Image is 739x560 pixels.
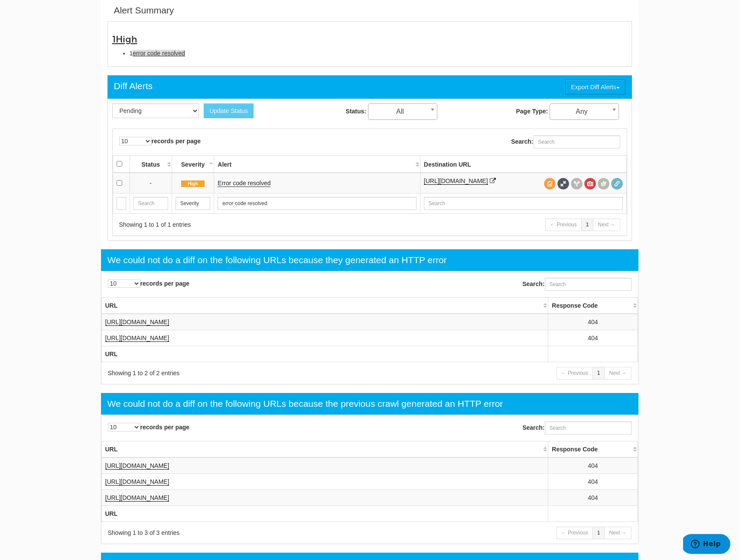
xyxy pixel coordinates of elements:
a: ← Previous [557,527,593,539]
td: 404 [548,314,638,330]
input: Search [176,197,211,210]
th: Status: activate to sort column ascending [130,155,172,173]
input: Search [117,197,126,210]
label: records per page [119,137,201,145]
a: [URL][DOMAIN_NAME] [105,494,169,502]
th: Severity: activate to sort column descending [172,155,214,173]
th: Alert: activate to sort column ascending [214,155,420,173]
a: ← Previous [545,219,582,231]
span: All [368,103,437,120]
input: Search [133,197,168,210]
div: Diff Alerts [114,80,153,93]
input: Search: [534,135,620,148]
a: Next → [604,367,631,380]
span: View screenshot [584,178,596,190]
label: Search: [522,278,631,291]
a: [URL][DOMAIN_NAME] [105,462,169,470]
td: - [130,173,172,193]
a: [URL][DOMAIN_NAME] [105,478,169,486]
li: 1 [130,49,627,58]
td: 404 [548,330,638,346]
th: Response Code: activate to sort column ascending [548,297,638,314]
span: Redirect chain [611,178,623,190]
strong: Status: [346,108,366,115]
label: records per page [108,279,190,288]
th: URL: activate to sort column ascending [101,441,548,458]
span: View headers [571,178,583,190]
th: URL: activate to sort column ascending [101,297,548,314]
button: Update Status [204,103,254,118]
label: records per page [108,423,190,431]
input: Search [218,197,416,210]
span: Any [550,103,619,120]
div: We could not do a diff on the following URLs because they generated an HTTP error [107,254,447,267]
span: Compare screenshots [598,178,609,190]
label: Search: [511,135,620,148]
span: High [181,180,205,187]
select: records per page [108,279,140,288]
a: 1 [581,219,594,231]
span: 1 [112,34,137,45]
a: [URL][DOMAIN_NAME] [105,319,169,326]
strong: Page Type: [516,108,548,115]
a: 1 [593,367,605,380]
a: ← Previous [557,367,593,380]
th: Destination URL [420,155,626,173]
span: All [368,106,437,118]
div: Showing 1 to 3 of 3 entries [108,528,359,537]
a: [URL][DOMAIN_NAME] [424,177,488,185]
span: Full Source Diff [557,178,569,190]
label: Search: [522,422,631,434]
span: error code resolved [133,50,185,57]
span: Any [550,106,619,118]
td: 404 [548,474,638,490]
button: Export Diff Alerts [565,80,625,94]
input: Search: [545,278,632,291]
a: Next → [604,527,631,539]
input: Search [424,197,623,210]
th: URL [101,506,548,522]
iframe: Opens a widget where you can find more information [683,534,730,556]
div: Alert Summary [114,4,174,17]
a: Error code resolved [218,180,270,187]
select: records per page [119,137,152,145]
th: Response Code: activate to sort column ascending [548,441,638,458]
select: records per page [108,423,140,431]
div: We could not do a diff on the following URLs because the previous crawl generated an HTTP error [107,397,503,410]
td: 404 [548,490,638,506]
div: Showing 1 to 1 of 1 entries [119,220,359,229]
div: Showing 1 to 2 of 2 entries [108,369,359,377]
span: High [116,34,137,45]
span: View source [544,178,556,190]
a: 1 [593,527,605,539]
td: 404 [548,457,638,474]
input: Search: [545,422,632,434]
a: Next → [593,219,620,231]
a: [URL][DOMAIN_NAME] [105,335,169,342]
th: URL [101,346,548,362]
